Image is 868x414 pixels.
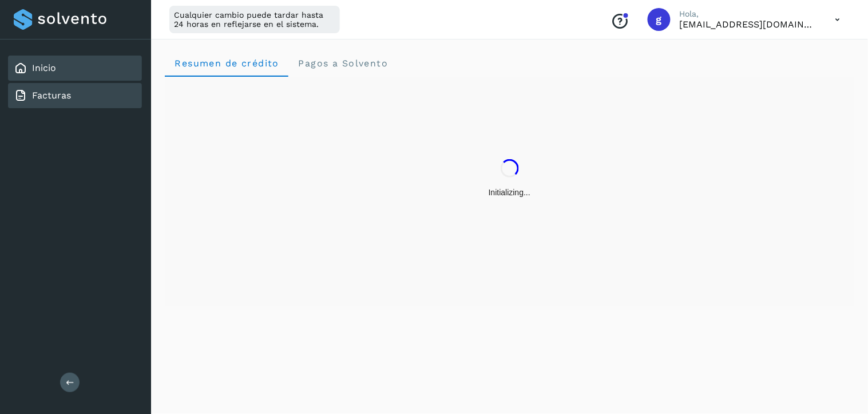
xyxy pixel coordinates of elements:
span: Resumen de crédito [174,58,279,69]
p: Hola, [680,9,817,19]
div: Cualquier cambio puede tardar hasta 24 horas en reflejarse en el sistema. [169,6,340,33]
span: Pagos a Solvento [298,58,388,69]
a: Inicio [32,62,56,73]
p: gdl_silver@hotmail.com [680,19,817,30]
a: Facturas [32,90,71,101]
div: Facturas [8,83,142,108]
div: Inicio [8,56,142,81]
